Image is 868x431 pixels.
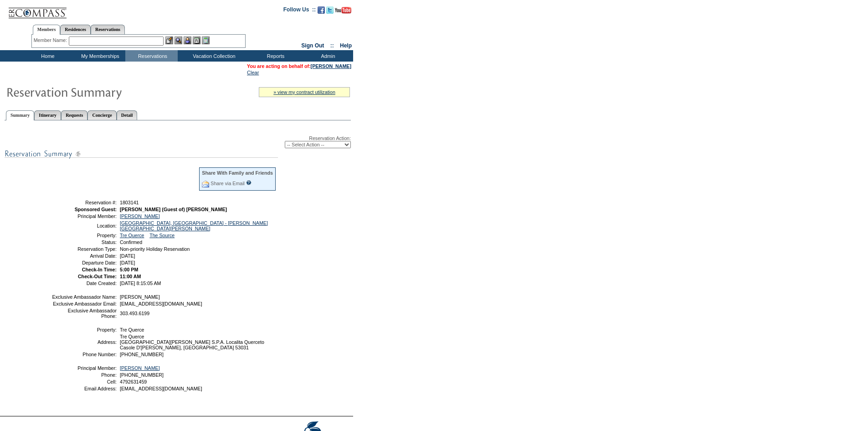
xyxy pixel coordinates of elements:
span: 5:00 PM [120,267,138,272]
td: Exclusive Ambassador Email: [51,301,117,306]
a: Clear [247,70,259,75]
span: [DATE] [120,260,135,265]
td: Principal Member: [51,213,117,219]
a: Members [33,25,61,35]
td: Reservation #: [51,200,117,205]
a: [PERSON_NAME] [311,63,351,69]
a: Concierge [87,110,116,120]
a: Residences [60,25,91,34]
td: Home [21,50,73,62]
img: View [175,36,182,44]
td: Email Address: [51,386,117,391]
a: Share via Email [211,181,245,186]
strong: Check-In Time: [82,267,117,272]
span: [DATE] [120,253,135,259]
img: Reservations [193,36,200,44]
a: Help [340,42,352,49]
td: Reservation Type: [51,246,117,252]
img: Follow us on Twitter [326,6,334,14]
a: Summary [6,110,34,120]
strong: Check-Out Time: [78,274,117,279]
span: [PERSON_NAME] (Guest of) [PERSON_NAME] [120,207,227,212]
span: [DATE] 8:15:05 AM [120,280,161,286]
span: Non-priority Holiday Reservation [120,246,190,252]
td: Departure Date: [51,260,117,265]
td: Follow Us :: [283,5,316,16]
td: Phone Number: [51,352,117,357]
a: » view my contract utilization [273,89,335,95]
td: My Memberships [73,50,125,62]
span: 4792631459 [120,379,147,384]
td: Date Created: [51,280,117,286]
img: Impersonate [184,36,191,44]
a: The Source [149,233,175,238]
span: [PHONE_NUMBER] [120,372,164,378]
img: Reservaton Summary [6,83,188,101]
a: Follow us on Twitter [326,9,334,15]
td: Status: [51,239,117,245]
td: Reports [248,50,301,62]
a: Reservations [91,25,125,34]
td: Property: [51,327,117,332]
span: Tre Querce [GEOGRAPHIC_DATA][PERSON_NAME] S.P.A. Localita Querceto Casole D'[PERSON_NAME], [GEOGR... [120,334,264,350]
a: Requests [61,110,87,120]
td: Principal Member: [51,365,117,371]
td: Reservations [125,50,178,62]
a: [GEOGRAPHIC_DATA], [GEOGRAPHIC_DATA] - [PERSON_NAME][GEOGRAPHIC_DATA][PERSON_NAME] [120,220,268,231]
td: Property: [51,233,117,238]
img: subTtlResSummary.gif [5,148,278,160]
strong: Sponsored Guest: [75,207,117,212]
div: Member Name: [34,36,69,44]
span: [EMAIL_ADDRESS][DOMAIN_NAME] [120,386,202,391]
span: [PHONE_NUMBER] [120,352,164,357]
img: b_calculator.gif [202,36,210,44]
td: Cell: [51,379,117,384]
a: Tre Querce [120,233,144,238]
div: Share With Family and Friends [202,170,273,176]
img: Become our fan on Facebook [318,6,325,14]
span: [PERSON_NAME] [120,294,160,300]
td: Address: [51,334,117,350]
td: Phone: [51,372,117,378]
div: Reservation Action: [5,135,351,148]
a: Sign Out [301,42,324,49]
img: Subscribe to our YouTube Channel [335,7,351,14]
a: [PERSON_NAME] [120,213,160,219]
td: Admin [301,50,353,62]
span: [EMAIL_ADDRESS][DOMAIN_NAME] [120,301,202,306]
td: Exclusive Ambassador Phone: [51,308,117,319]
td: Arrival Date: [51,253,117,259]
span: 1803141 [120,200,139,205]
span: Confirmed [120,239,142,245]
a: Itinerary [34,110,61,120]
td: Exclusive Ambassador Name: [51,294,117,300]
span: Tre Querce [120,327,144,332]
input: What is this? [246,180,252,185]
a: Become our fan on Facebook [318,9,325,15]
span: You are acting on behalf of: [247,63,351,69]
a: Detail [117,110,138,120]
img: b_edit.gif [165,36,173,44]
td: Location: [51,220,117,231]
span: :: [330,42,334,49]
a: Subscribe to our YouTube Channel [335,9,351,15]
a: [PERSON_NAME] [120,365,160,371]
span: 11:00 AM [120,274,141,279]
td: Vacation Collection [178,50,248,62]
span: 303.493.6199 [120,311,149,316]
